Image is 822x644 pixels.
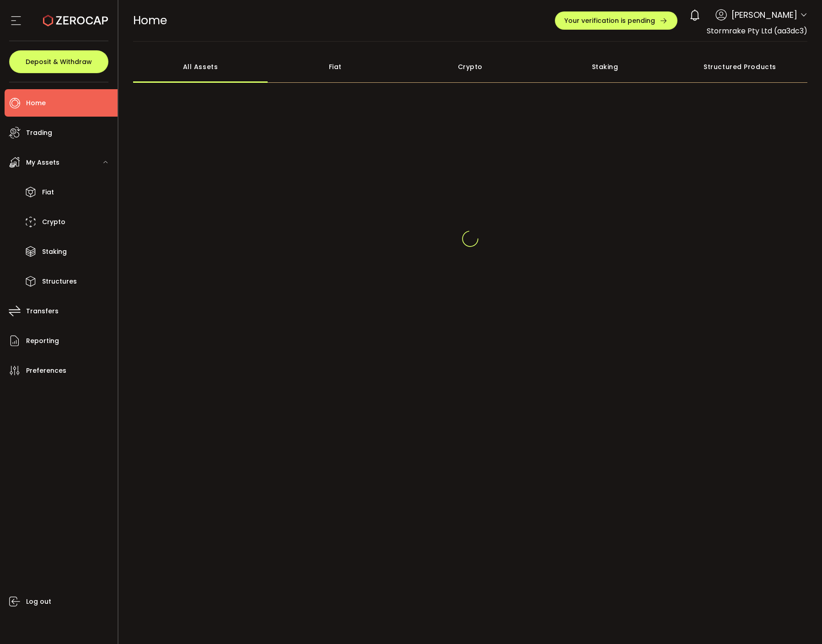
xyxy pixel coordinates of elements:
[26,97,46,110] span: Home
[26,59,92,65] span: Deposit & Withdraw
[731,9,797,21] span: [PERSON_NAME]
[26,126,52,140] span: Trading
[26,364,66,377] span: Preferences
[26,305,59,318] span: Transfers
[42,215,65,229] span: Crypto
[42,245,67,258] span: Staking
[133,12,167,28] span: Home
[26,334,59,348] span: Reporting
[672,51,807,83] div: Structured Products
[26,595,51,608] span: Log out
[564,17,655,24] span: Your verification is pending
[42,275,77,288] span: Structures
[9,50,108,73] button: Deposit & Withdraw
[555,11,677,30] button: Your verification is pending
[537,51,672,83] div: Staking
[403,51,537,83] div: Crypto
[707,26,807,36] span: Stormrake Pty Ltd (aa3dc3)
[268,51,403,83] div: Fiat
[133,51,268,83] div: All Assets
[42,186,54,199] span: Fiat
[26,156,59,169] span: My Assets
